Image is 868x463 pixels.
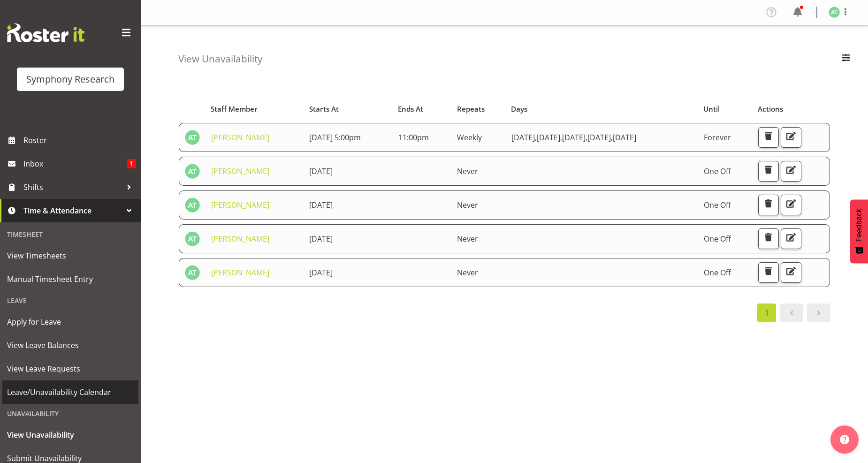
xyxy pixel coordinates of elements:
[704,166,731,176] span: One Off
[781,228,801,249] button: Edit Unavailability
[185,164,200,179] img: angela-tunnicliffe1838.jpg
[2,404,138,423] div: Unavailability
[511,104,527,114] span: Days
[211,166,269,176] a: [PERSON_NAME]
[2,225,138,244] div: Timesheet
[781,195,801,215] button: Edit Unavailability
[211,132,269,143] a: [PERSON_NAME]
[611,132,613,143] span: ,
[560,132,562,143] span: ,
[457,234,478,244] span: Never
[23,133,136,147] span: Roster
[398,132,429,143] span: 11:00pm
[457,104,485,114] span: Repeats
[758,127,779,148] button: Delete Unavailability
[2,423,138,447] a: View Unavailability
[23,204,122,218] span: Time & Attendance
[457,267,478,278] span: Never
[309,200,333,210] span: [DATE]
[758,262,779,283] button: Delete Unavailability
[781,127,801,148] button: Edit Unavailability
[535,132,537,143] span: ,
[23,157,127,171] span: Inbox
[829,7,840,18] img: angela-tunnicliffe1838.jpg
[7,362,134,376] span: View Leave Requests
[398,104,423,114] span: Ends At
[562,132,587,143] span: [DATE]
[2,380,138,404] a: Leave/Unavailability Calendar
[758,161,779,182] button: Delete Unavailability
[7,249,134,263] span: View Timesheets
[185,231,200,246] img: angela-tunnicliffe1838.jpg
[457,132,482,143] span: Weekly
[457,200,478,210] span: Never
[850,199,868,263] button: Feedback - Show survey
[26,72,114,86] div: Symphony Research
[2,357,138,380] a: View Leave Requests
[7,338,134,352] span: View Leave Balances
[758,228,779,249] button: Delete Unavailability
[703,104,720,114] span: Until
[309,166,333,176] span: [DATE]
[23,180,122,194] span: Shifts
[758,104,783,114] span: Actions
[781,262,801,283] button: Edit Unavailability
[704,267,731,278] span: One Off
[309,267,333,278] span: [DATE]
[855,209,863,242] span: Feedback
[840,435,849,444] img: help-xxl-2.png
[178,53,262,64] h4: View Unavailability
[185,265,200,280] img: angela-tunnicliffe1838.jpg
[704,200,731,210] span: One Off
[511,132,537,143] span: [DATE]
[211,234,269,244] a: [PERSON_NAME]
[704,132,731,143] span: Forever
[587,132,613,143] span: [DATE]
[185,197,200,213] img: angela-tunnicliffe1838.jpg
[836,49,856,69] button: Filter Employees
[7,23,84,42] img: Rosterit website logo
[7,428,134,442] span: View Unavailability
[781,161,801,182] button: Edit Unavailability
[2,267,138,291] a: Manual Timesheet Entry
[7,272,134,286] span: Manual Timesheet Entry
[211,104,258,114] span: Staff Member
[309,104,339,114] span: Starts At
[2,310,138,334] a: Apply for Leave
[2,334,138,357] a: View Leave Balances
[704,234,731,244] span: One Off
[309,234,333,244] span: [DATE]
[127,159,136,168] span: 1
[7,315,134,329] span: Apply for Leave
[2,291,138,310] div: Leave
[7,385,134,399] span: Leave/Unavailability Calendar
[309,132,361,143] span: [DATE] 5:00pm
[211,267,269,278] a: [PERSON_NAME]
[185,130,200,145] img: angela-tunnicliffe1838.jpg
[758,195,779,215] button: Delete Unavailability
[613,132,636,143] span: [DATE]
[2,244,138,267] a: View Timesheets
[211,200,269,210] a: [PERSON_NAME]
[537,132,562,143] span: [DATE]
[586,132,587,143] span: ,
[457,166,478,176] span: Never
